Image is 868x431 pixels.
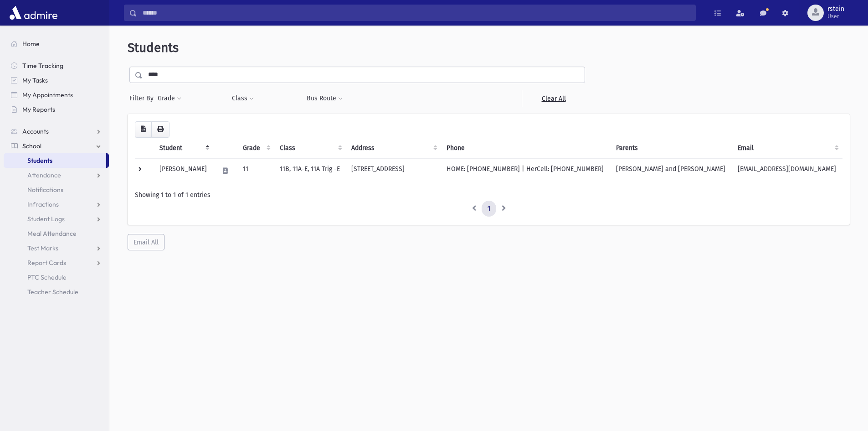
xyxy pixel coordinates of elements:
a: Test Marks [4,241,109,255]
th: Parents [611,138,732,159]
a: Report Cards [4,255,109,270]
span: Meal Attendance [27,229,77,238]
td: 11 [237,158,274,183]
span: My Appointments [22,91,73,99]
a: Time Tracking [4,58,109,73]
span: Notifications [27,186,63,194]
th: Email: activate to sort column ascending [732,138,842,159]
a: Attendance [4,168,109,182]
span: My Tasks [22,76,48,84]
td: HOME: [PHONE_NUMBER] | HerCell: [PHONE_NUMBER] [441,158,611,183]
button: Bus Route [306,90,343,107]
a: School [4,139,109,153]
a: PTC Schedule [4,270,109,285]
th: Address: activate to sort column ascending [346,138,441,159]
a: Home [4,36,109,51]
span: rstein [827,5,844,13]
td: 11B, 11A-E, 11A Trig -E [274,158,346,183]
span: School [22,142,41,150]
button: Class [231,90,254,107]
img: AdmirePro [7,4,60,22]
span: Teacher Schedule [27,288,78,296]
a: Infractions [4,197,109,212]
a: Students [4,153,106,168]
button: CSV [135,121,152,138]
th: Student: activate to sort column descending [154,138,213,159]
span: User [827,13,844,20]
a: Notifications [4,182,109,197]
td: [PERSON_NAME] and [PERSON_NAME] [611,158,732,183]
span: PTC Schedule [27,273,67,281]
span: Test Marks [27,244,58,252]
span: Time Tracking [22,62,63,70]
span: Accounts [22,127,49,135]
th: Phone [441,138,611,159]
td: [STREET_ADDRESS] [346,158,441,183]
th: Class: activate to sort column ascending [274,138,346,159]
button: Email All [128,234,164,250]
td: [PERSON_NAME] [154,158,213,183]
a: My Appointments [4,88,109,102]
a: Student Logs [4,212,109,226]
a: 1 [482,201,496,217]
span: Students [128,40,179,55]
span: Filter By [129,93,157,103]
a: My Reports [4,102,109,117]
a: Meal Attendance [4,226,109,241]
th: Grade: activate to sort column ascending [237,138,274,159]
input: Search [137,5,695,21]
span: Students [27,156,52,165]
a: My Tasks [4,73,109,88]
span: Report Cards [27,259,66,267]
td: [EMAIL_ADDRESS][DOMAIN_NAME] [732,158,842,183]
button: Print [151,121,169,138]
a: Teacher Schedule [4,285,109,299]
span: Infractions [27,200,59,208]
span: Student Logs [27,215,65,223]
a: Accounts [4,124,109,139]
span: Home [22,40,40,48]
div: Showing 1 to 1 of 1 entries [135,190,842,200]
span: My Reports [22,105,55,114]
span: Attendance [27,171,61,179]
a: Clear All [522,90,585,107]
button: Grade [157,90,182,107]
